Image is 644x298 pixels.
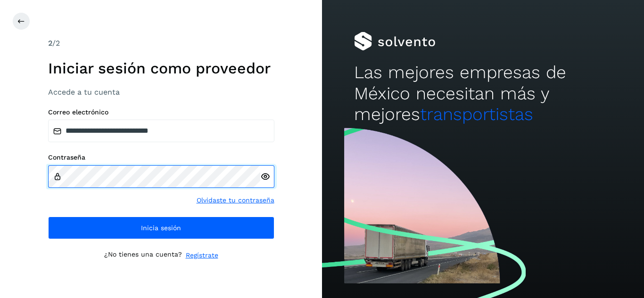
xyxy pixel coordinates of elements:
a: Regístrate [186,250,218,260]
h3: Accede a tu cuenta [48,88,274,97]
p: ¿No tienes una cuenta? [104,250,182,260]
div: /2 [48,38,274,49]
h1: Iniciar sesión como proveedor [48,59,274,77]
label: Contraseña [48,153,274,161]
h2: Las mejores empresas de México necesitan más y mejores [354,62,611,125]
span: 2 [48,39,52,48]
span: transportistas [420,104,533,124]
a: Olvidaste tu contraseña [197,195,274,205]
label: Correo electrónico [48,108,274,116]
button: Inicia sesión [48,217,274,239]
span: Inicia sesión [141,225,181,231]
